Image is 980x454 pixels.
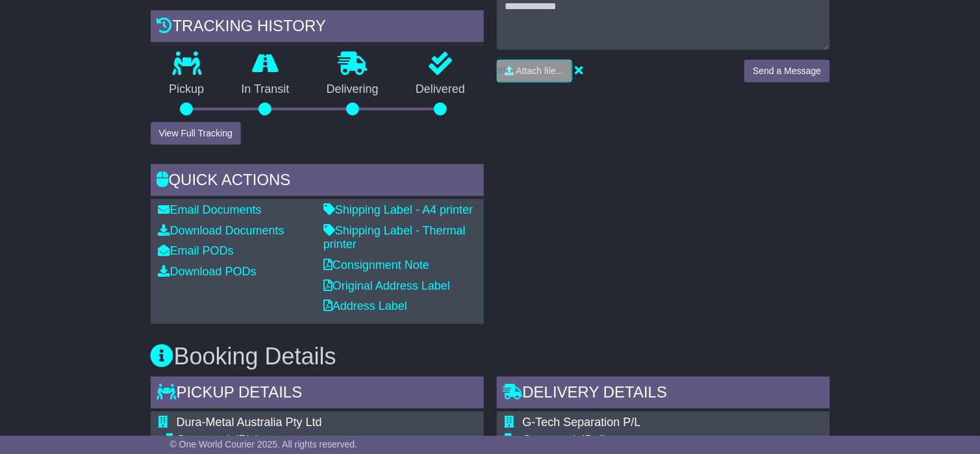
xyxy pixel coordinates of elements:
[158,265,257,278] a: Download PODs
[151,164,484,199] div: Quick Actions
[177,416,322,429] span: Dura-Metal Australia Pty Ltd
[151,10,484,45] div: Tracking history
[323,203,473,216] a: Shipping Label - A4 printer
[177,433,239,446] span: Commercial
[523,433,771,448] div: Delivery
[744,60,829,82] button: Send a Message
[323,279,450,292] a: Original Address Label
[523,416,641,429] span: G-Tech Separation P/L
[170,439,358,449] span: © One World Courier 2025. All rights reserved.
[151,122,241,145] button: View Full Tracking
[397,82,483,97] p: Delivered
[323,299,407,312] a: Address Label
[158,224,284,237] a: Download Documents
[223,82,308,97] p: In Transit
[158,203,262,216] a: Email Documents
[158,244,234,257] a: Email PODs
[151,344,830,370] h3: Booking Details
[323,224,466,251] a: Shipping Label - Thermal printer
[151,377,484,412] div: Pickup Details
[523,433,585,446] span: Commercial
[177,433,471,448] div: Pickup
[308,82,397,97] p: Delivering
[323,259,429,271] a: Consignment Note
[497,377,830,412] div: Delivery Details
[151,82,223,97] p: Pickup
